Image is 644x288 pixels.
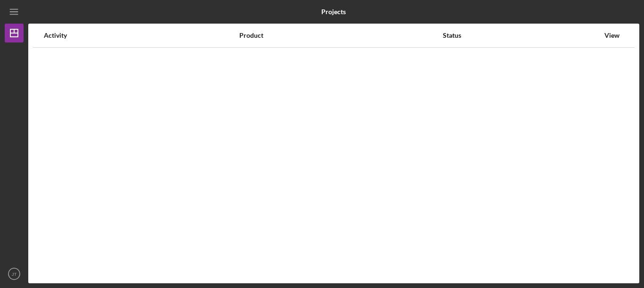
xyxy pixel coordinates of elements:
[600,32,624,39] div: View
[44,32,238,39] div: Activity
[239,32,442,39] div: Product
[443,32,599,39] div: Status
[5,264,24,283] button: JT
[12,271,17,277] text: JT
[321,8,346,16] b: Projects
